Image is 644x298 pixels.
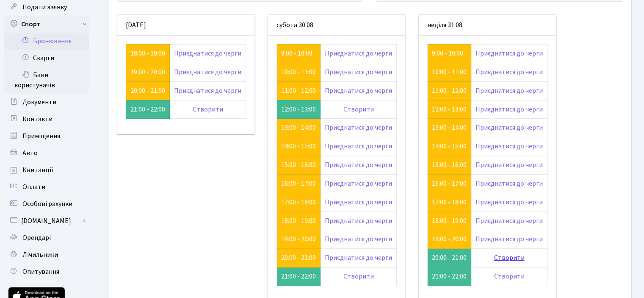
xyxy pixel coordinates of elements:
[325,216,392,226] a: Приєднатися до черги
[325,142,392,151] a: Приєднатися до черги
[4,145,89,162] a: Авто
[343,272,374,281] a: Створити
[22,97,56,107] span: Документи
[428,267,471,286] td: 21:00 - 22:00
[475,123,543,132] a: Приєднатися до черги
[475,234,543,244] a: Приєднатися до черги
[4,229,89,246] a: Орендарі
[475,160,543,170] a: Приєднатися до черги
[174,49,241,58] a: Приєднатися до черги
[325,123,392,132] a: Приєднатися до черги
[22,182,45,192] span: Оплати
[174,67,241,77] a: Приєднатися до черги
[22,250,58,259] span: Лічильники
[494,272,525,281] a: Створити
[277,100,321,119] td: 12:00 - 13:00
[475,142,543,151] a: Приєднатися до черги
[193,105,223,114] a: Створити
[475,49,543,58] a: Приєднатися до черги
[281,49,312,58] a: 9:00 - 10:00
[4,162,89,178] a: Квитанції
[4,50,89,67] a: Скарги
[22,114,53,124] span: Контакти
[432,179,467,188] a: 16:00 - 17:00
[22,267,59,276] span: Опитування
[343,105,374,114] a: Створити
[432,67,467,77] a: 10:00 - 11:00
[4,263,89,280] a: Опитування
[281,67,316,77] a: 10:00 - 11:00
[432,234,467,244] a: 19:00 - 20:00
[325,253,392,262] a: Приєднатися до черги
[4,246,89,263] a: Лічильники
[475,67,543,77] a: Приєднатися до черги
[4,195,89,212] a: Особові рахунки
[174,86,241,95] a: Приєднатися до черги
[22,233,51,242] span: Орендарі
[4,212,89,229] a: [DOMAIN_NAME]
[281,160,316,170] a: 15:00 - 16:00
[325,67,392,77] a: Приєднатися до черги
[432,123,467,132] a: 13:00 - 14:00
[130,67,165,77] a: 19:00 - 20:00
[432,142,467,151] a: 14:00 - 15:00
[22,165,53,175] span: Квитанції
[325,198,392,207] a: Приєднатися до черги
[22,148,38,158] span: Авто
[4,33,89,50] a: Бронювання
[432,160,467,170] a: 15:00 - 16:00
[432,105,467,114] a: 12:00 - 13:00
[428,249,471,267] td: 20:00 - 21:00
[4,67,89,94] a: Бани користувачів
[419,15,556,36] div: неділя 31.08
[475,179,543,188] a: Приєднатися до черги
[281,234,316,244] a: 19:00 - 20:00
[4,16,89,33] a: Спорт
[126,100,170,119] td: 21:00 - 22:00
[4,128,89,145] a: Приміщення
[281,253,316,262] a: 20:00 - 21:00
[281,86,316,95] a: 11:00 - 12:00
[22,199,72,209] span: Особові рахунки
[281,198,316,207] a: 17:00 - 18:00
[432,198,467,207] a: 17:00 - 18:00
[325,179,392,188] a: Приєднатися до черги
[475,86,543,95] a: Приєднатися до черги
[22,3,67,12] span: Подати заявку
[268,15,405,36] div: субота 30.08
[475,216,543,226] a: Приєднатися до черги
[325,86,392,95] a: Приєднатися до черги
[494,253,525,262] a: Створити
[432,216,467,226] a: 18:00 - 19:00
[325,49,392,58] a: Приєднатися до черги
[4,178,89,195] a: Оплати
[281,123,316,132] a: 13:00 - 14:00
[325,234,392,244] a: Приєднатися до черги
[4,111,89,128] a: Контакти
[432,86,467,95] a: 11:00 - 12:00
[117,15,254,36] div: [DATE]
[277,267,321,286] td: 21:00 - 22:00
[130,49,165,58] a: 18:00 - 19:00
[432,49,463,58] a: 9:00 - 10:00
[281,216,316,226] a: 18:00 - 19:00
[281,179,316,188] a: 16:00 - 17:00
[22,131,60,141] span: Приміщення
[475,105,543,114] a: Приєднатися до черги
[130,86,165,95] a: 20:00 - 21:00
[281,142,316,151] a: 14:00 - 15:00
[4,94,89,111] a: Документи
[475,198,543,207] a: Приєднатися до черги
[325,160,392,170] a: Приєднатися до черги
